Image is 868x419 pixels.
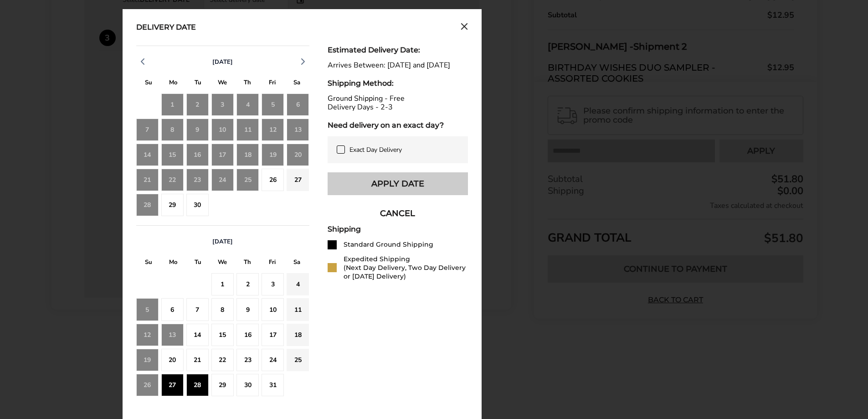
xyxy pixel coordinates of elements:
[344,255,468,281] div: Expedited Shipping (Next Day Delivery, Two Day Delivery or [DATE] Delivery)
[136,77,161,91] div: S
[209,58,236,66] button: [DATE]
[328,79,468,88] div: Shipping Method:
[209,238,236,246] button: [DATE]
[235,77,260,91] div: T
[328,172,468,195] button: Apply Date
[461,23,468,33] button: Close calendar
[136,23,196,33] div: Delivery Date
[210,77,235,91] div: W
[328,225,468,233] div: Shipping
[136,256,161,270] div: S
[328,46,468,54] div: Estimated Delivery Date:
[284,77,309,91] div: S
[212,238,233,246] span: [DATE]
[235,256,260,270] div: T
[161,256,185,270] div: M
[260,256,284,270] div: F
[328,202,468,225] button: CANCEL
[185,77,210,91] div: T
[260,77,284,91] div: F
[161,77,185,91] div: M
[349,145,402,154] span: Exact Day Delivery
[344,240,433,249] div: Standard Ground Shipping
[210,256,235,270] div: W
[328,121,468,129] div: Need delivery on an exact day?
[212,58,233,66] span: [DATE]
[185,256,210,270] div: T
[284,256,309,270] div: S
[328,94,468,112] div: Ground Shipping - Free Delivery Days - 2-3
[328,61,468,70] div: Arrives Between: [DATE] and [DATE]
